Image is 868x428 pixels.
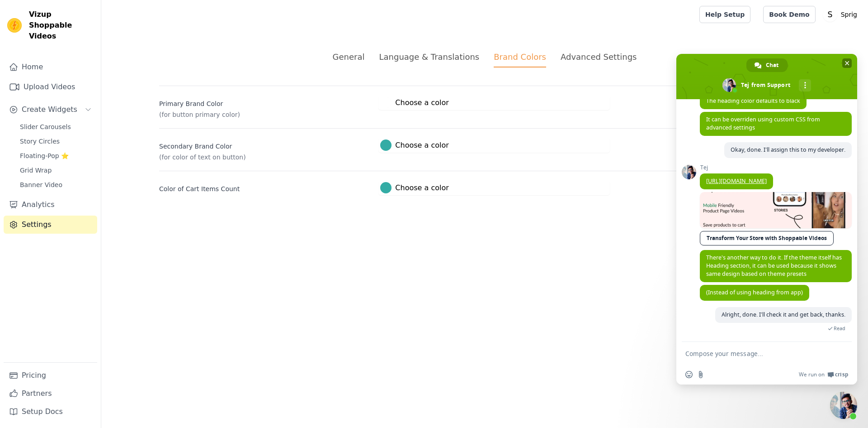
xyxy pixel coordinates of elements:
[14,164,97,177] a: Grid Wrap
[159,181,371,193] label: Color of Cart Items Count
[799,371,848,378] a: We run onCrisp
[827,10,832,19] text: S
[4,366,97,385] a: Pricing
[4,403,97,421] a: Setup Docs
[20,122,71,131] span: Slider Carousels
[799,79,811,91] div: More channels
[700,231,834,245] a: Transform Your Store with Shoppable Videos
[837,6,861,23] p: Sprig
[379,51,479,63] div: Language & Translations
[766,58,778,72] span: Chat
[333,51,365,63] div: General
[4,101,97,119] button: Create Widgets
[4,78,97,96] a: Upload Videos
[706,97,800,105] span: The heading color defaults to black
[746,58,788,72] div: Chat
[763,6,815,23] a: Book Demo
[4,216,97,234] a: Settings
[685,371,693,378] span: Insert an emoji
[14,149,97,162] a: Floating-Pop ⭐
[706,289,803,296] span: (Instead of using heading from app)
[699,6,750,23] a: Help Setup
[378,95,450,110] button: Choose a color color picker
[834,325,845,332] span: Read
[799,371,825,378] span: We run on
[20,137,60,146] span: Story Circles
[4,58,97,76] a: Home
[378,138,450,153] button: Choose a color color picker
[22,104,77,115] span: Create Widgets
[823,6,861,23] button: S Sprig
[4,196,97,214] a: Analytics
[685,350,828,358] textarea: Compose your message...
[159,96,371,108] label: Primary Brand Color
[706,254,842,278] span: There's another way to do it. If the theme itself has Heading section, it can be used because it ...
[835,371,848,378] span: Crisp
[14,178,97,191] a: Banner Video
[380,182,448,193] label: Choose a color
[494,51,546,67] div: Brand Colors
[706,115,820,131] span: It can be overriden using custom CSS from advanced settings
[697,371,704,378] span: Send a file
[731,146,845,154] span: Okay, done. I’ll assign this to my developer.
[29,9,94,42] span: Vizup Shoppable Videos
[20,151,69,160] span: Floating-Pop ⭐
[380,97,448,108] label: Choose a color
[20,180,62,189] span: Banner Video
[159,110,371,119] p: (for button primary color)
[380,139,448,151] label: Choose a color
[842,58,852,68] span: Close chat
[561,51,637,63] div: Advanced Settings
[830,392,857,419] div: Close chat
[706,177,767,185] a: [URL][DOMAIN_NAME]
[159,153,371,162] p: (for color of text on button)
[14,135,97,148] a: Story Circles
[4,385,97,403] a: Partners
[159,138,371,151] label: Secondary Brand Color
[378,180,450,195] button: Choose a color color picker
[20,166,52,175] span: Grid Wrap
[7,18,22,33] img: Vizup
[14,120,97,133] a: Slider Carousels
[700,164,852,171] span: Tej
[722,311,845,318] span: Alright, done. I’ll check it and get back, thanks.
